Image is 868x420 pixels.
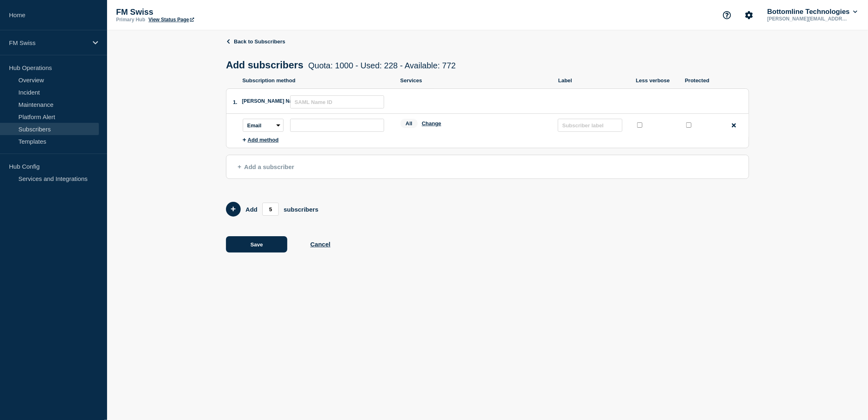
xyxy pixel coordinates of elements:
[558,119,622,132] input: Subscriber label
[238,163,294,170] span: Add a subscriber
[242,98,290,104] label: [PERSON_NAME] Name ID:
[290,119,384,132] input: subscription-address
[740,7,758,24] button: Account settings
[685,77,718,84] p: Protected
[148,17,194,23] a: View Status Page
[637,122,642,128] input: less verbose checkbox
[226,155,749,179] button: Add a subscriber
[226,202,241,217] button: Add 5 team members
[233,99,237,105] span: 1.
[766,16,851,22] p: [PERSON_NAME][EMAIL_ADDRESS][PERSON_NAME][DOMAIN_NAME]
[246,206,257,213] p: Add
[718,7,736,24] button: Support
[226,236,287,253] button: Save
[242,77,392,84] p: Subscription method
[636,77,677,84] p: Less verbose
[116,7,280,17] p: FM Swiss
[116,17,145,23] p: Primary Hub
[284,206,318,213] p: subscribers
[243,137,279,143] button: Add method
[9,39,87,46] p: FM Swiss
[766,8,859,16] button: Bottomline Technologies
[226,59,456,71] h1: Add subscribers
[226,38,285,45] a: Back to Subscribers
[262,203,279,216] input: Add members count
[558,77,628,84] p: Label
[308,61,456,70] span: Quota: 1000 - Used: 228 - Available: 772
[400,77,550,84] p: Services
[310,241,330,248] button: Cancel
[290,95,384,108] input: SAML Name ID
[686,122,691,128] input: protected checkbox
[422,120,441,126] button: Change
[400,119,418,128] span: All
